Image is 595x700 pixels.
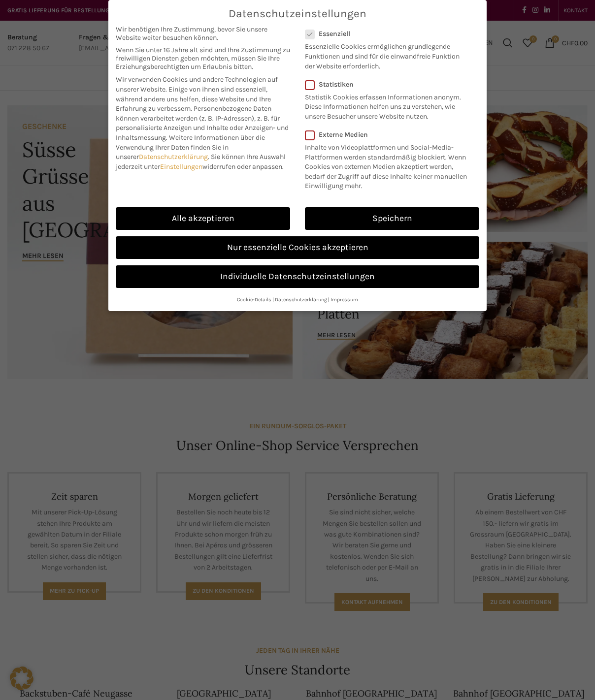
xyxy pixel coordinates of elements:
a: Speichern [305,207,479,230]
span: Wenn Sie unter 16 Jahre alt sind und Ihre Zustimmung zu freiwilligen Diensten geben möchten, müss... [116,46,290,71]
p: Inhalte von Videoplattformen und Social-Media-Plattformen werden standardmäßig blockiert. Wenn Co... [305,139,473,191]
p: Essenzielle Cookies ermöglichen grundlegende Funktionen und sind für die einwandfreie Funktion de... [305,38,466,71]
span: Datenschutzeinstellungen [229,7,366,20]
a: Cookie-Details [237,296,271,303]
a: Alle akzeptieren [116,207,290,230]
label: Statistiken [305,80,466,89]
span: Wir benötigen Ihre Zustimmung, bevor Sie unsere Website weiter besuchen können. [116,25,290,42]
span: Sie können Ihre Auswahl jederzeit unter widerrufen oder anpassen. [116,153,286,171]
a: Nur essenzielle Cookies akzeptieren [116,236,479,259]
a: Datenschutzerklärung [139,153,208,161]
label: Essenziell [305,30,466,38]
label: Externe Medien [305,130,473,139]
p: Statistik Cookies erfassen Informationen anonym. Diese Informationen helfen uns zu verstehen, wie... [305,89,466,122]
a: Impressum [331,296,358,303]
a: Einstellungen [160,162,202,171]
a: Individuelle Datenschutzeinstellungen [116,265,479,288]
a: Datenschutzerklärung [275,296,327,303]
span: Wir verwenden Cookies und andere Technologien auf unserer Website. Einige von ihnen sind essenzie... [116,75,278,113]
span: Personenbezogene Daten können verarbeitet werden (z. B. IP-Adressen), z. B. für personalisierte A... [116,104,289,142]
span: Weitere Informationen über die Verwendung Ihrer Daten finden Sie in unserer . [116,133,265,161]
